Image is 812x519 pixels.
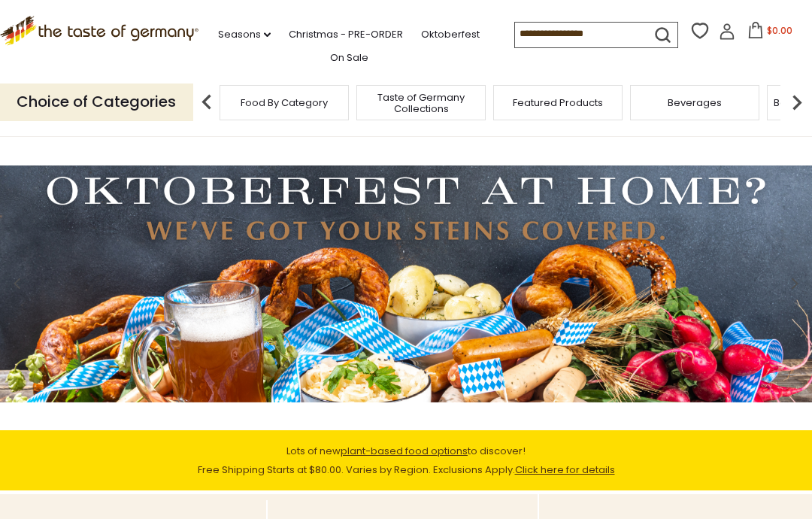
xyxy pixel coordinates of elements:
button: $0.00 [738,22,802,44]
a: Beverages [668,97,722,108]
span: $0.00 [767,24,792,37]
a: Oktoberfest [421,26,480,43]
a: Christmas - PRE-ORDER [289,26,403,43]
a: Featured Products [513,97,603,108]
a: Seasons [218,26,271,43]
img: previous arrow [192,87,222,117]
a: Taste of Germany Collections [361,92,481,114]
a: Food By Category [241,97,328,108]
a: Click here for details [515,463,615,477]
span: Lots of new to discover! Free Shipping Starts at $80.00. Varies by Region. Exclusions Apply. [198,444,615,477]
a: plant-based food options [341,444,468,458]
a: On Sale [330,50,368,66]
img: next arrow [782,87,812,117]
